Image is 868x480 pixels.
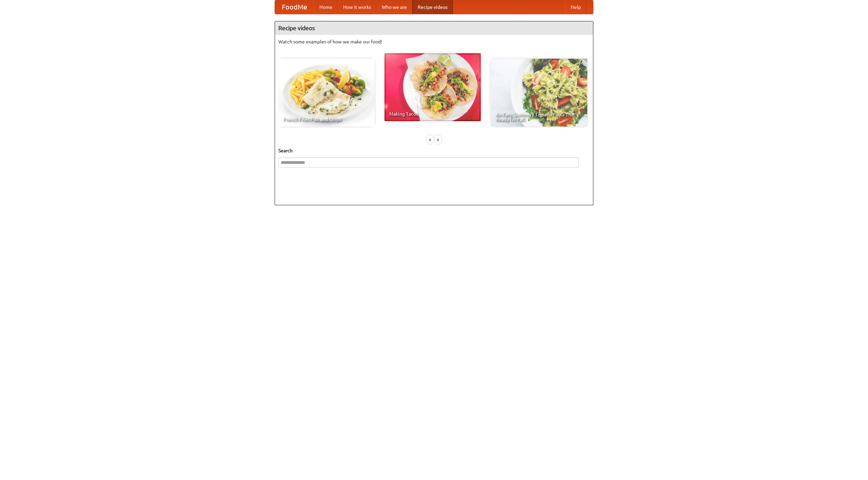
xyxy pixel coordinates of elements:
[278,59,375,127] a: French Fries Fish and Chips
[427,135,433,144] div: «
[275,21,593,35] h4: Recipe videos
[496,112,583,122] span: An Easy, Summery Tomato Pasta That's Ready for Fall
[376,0,412,14] a: Who we are
[491,59,587,127] a: An Easy, Summery Tomato Pasta That's Ready for Fall
[389,112,476,116] span: Making Tacos
[278,147,590,154] h5: Search
[283,117,370,122] span: French Fries Fish and Chips
[565,0,586,14] a: Help
[338,0,376,14] a: How it works
[275,0,314,14] a: FoodMe
[384,53,481,121] a: Making Tacos
[435,135,441,144] div: »
[412,0,453,14] a: Recipe videos
[314,0,338,14] a: Home
[278,38,590,45] p: Watch some examples of how we make our food!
